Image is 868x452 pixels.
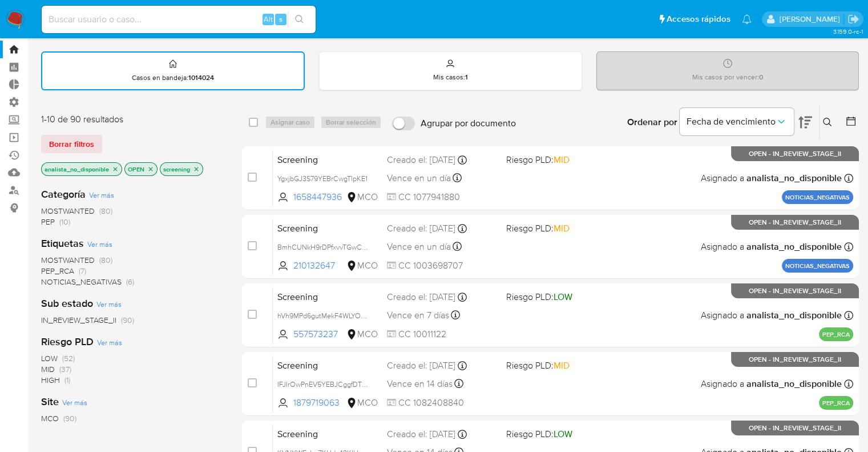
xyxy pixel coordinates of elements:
[279,14,282,25] span: s
[779,14,843,25] p: marianela.tarsia@mercadolibre.com
[42,12,316,27] input: Buscar usuario o caso...
[288,11,311,27] button: search-icon
[264,14,273,25] span: Alt
[847,13,859,25] a: Salir
[742,14,752,24] a: Notificaciones
[667,13,730,25] span: Accesos rápidos
[833,27,862,36] span: 3.159.0-rc-1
